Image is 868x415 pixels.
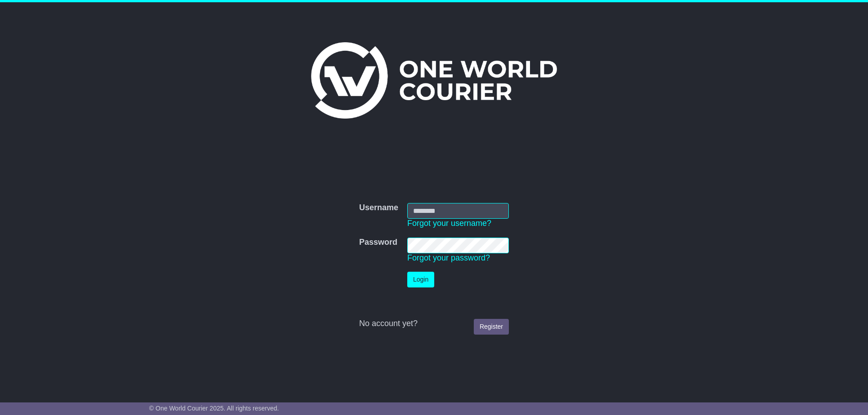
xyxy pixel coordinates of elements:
a: Forgot your username? [407,219,491,228]
button: Login [407,272,434,287]
a: Forgot your password? [407,253,490,262]
a: Register [474,319,509,335]
div: No account yet? [359,319,509,329]
img: One World [311,42,556,119]
label: Username [359,203,398,213]
label: Password [359,238,397,247]
span: © One World Courier 2025. All rights reserved. [149,405,279,412]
